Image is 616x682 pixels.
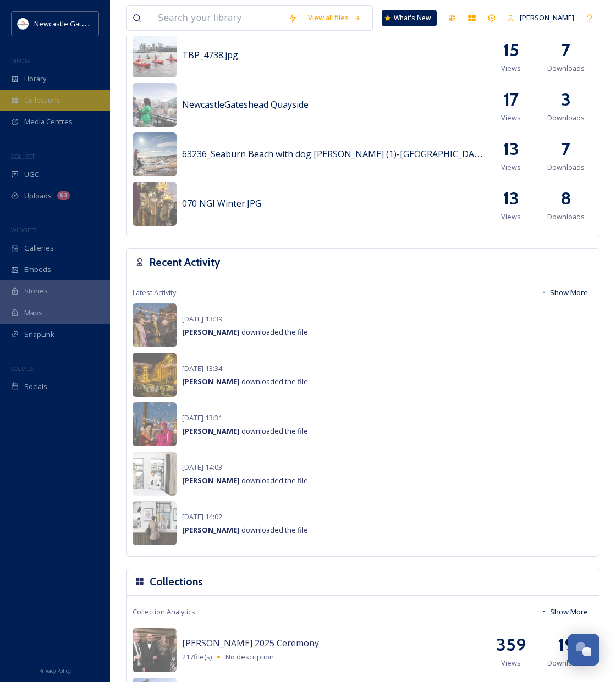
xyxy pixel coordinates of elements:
span: Views [501,162,521,173]
span: Views [501,658,521,668]
h3: Recent Activity [150,254,220,270]
span: TBP_4738.jpg [182,49,238,61]
span: Latest Activity [133,287,176,298]
span: COLLECT [11,152,35,160]
span: SOCIALS [11,364,33,373]
h2: 7 [562,136,570,162]
span: Galleries [24,243,54,253]
a: View all files [302,7,367,29]
a: [PERSON_NAME] [502,7,580,29]
input: Search your library [152,6,283,30]
span: 070 NGI Winter.JPG [182,197,261,209]
span: Newcastle Gateshead Initiative [34,18,135,29]
span: downloaded the file. [182,426,310,436]
span: [DATE] 13:34 [182,363,222,373]
strong: [PERSON_NAME] [182,475,240,485]
button: Show More [535,601,593,623]
span: MEDIA [11,57,30,65]
img: ccd90d67-eb48-4924-b470-585541bfcfcc.jpg [133,132,177,176]
h2: 3 [561,86,571,113]
span: Views [501,113,521,123]
span: No description [226,652,274,662]
span: Socials [24,381,47,392]
span: 217 file(s) [182,652,212,662]
span: Downloads [547,658,585,668]
span: Downloads [547,63,585,74]
span: Downloads [547,113,585,123]
img: 88cbf168-5877-4574-bf60-17561496bc79.jpg [133,402,177,446]
span: Collections [24,95,61,106]
h2: 359 [496,631,526,658]
span: [DATE] 14:02 [182,512,222,522]
button: Open Chat [568,634,599,666]
span: Views [501,212,521,222]
button: Show More [535,282,593,303]
h2: 19 [558,631,574,658]
img: 8c34f3cf-de28-4490-a026-12c8ab9e7d48.jpg [133,501,177,545]
img: 020be5b9-95e0-4a8e-bdf8-44d75511088d.jpg [133,452,177,496]
h2: 8 [560,185,571,212]
span: [DATE] 13:39 [182,314,222,324]
a: What's New [382,10,437,26]
span: [DATE] 13:31 [182,413,222,423]
strong: [PERSON_NAME] [182,327,240,337]
div: 63 [57,191,70,200]
span: [PERSON_NAME] [520,13,574,23]
img: 4fd1a93b-e427-4560-a91c-09755991a0bf.jpg [133,83,177,127]
span: Collection Analytics [133,607,195,617]
img: 10894e0d-3aaa-407f-a3b0-01c64ff6f5ec.jpg [133,182,177,226]
span: Embeds [24,264,51,275]
span: Maps [24,308,42,318]
span: 63236_Seaburn Beach with dog [PERSON_NAME] (1)-[GEOGRAPHIC_DATA]%20City%20Council.jpg [182,148,583,160]
img: 12033a3e-ba77-44e3-81c7-9352dc719834.jpg [133,303,177,347]
span: [PERSON_NAME] 2025 Ceremony [182,637,319,649]
strong: [PERSON_NAME] [182,525,240,535]
span: Media Centres [24,117,73,127]
span: downloaded the file. [182,376,310,386]
h3: Collections [150,574,203,590]
span: downloaded the file. [182,525,310,535]
h2: 13 [503,136,519,162]
span: UGC [24,169,39,180]
h2: 17 [503,86,519,113]
strong: [PERSON_NAME] [182,376,240,386]
span: Uploads [24,191,52,201]
a: Privacy Policy [39,663,71,677]
h2: 15 [503,37,519,63]
span: Library [24,74,46,84]
img: DqD9wEUd_400x400.jpg [18,18,29,29]
span: downloaded the file. [182,475,310,485]
strong: [PERSON_NAME] [182,426,240,436]
span: NewcastleGateshead Quayside [182,98,309,110]
h2: 13 [503,185,519,212]
span: WIDGETS [11,226,36,234]
h2: 7 [562,37,570,63]
span: Stories [24,286,48,296]
span: SnapLink [24,329,54,340]
span: downloaded the file. [182,327,310,337]
span: Downloads [547,162,585,173]
img: c4ce3ab5-aa52-4772-9b6c-1991d536aff6.jpg [133,353,177,397]
span: Views [501,63,521,74]
span: [DATE] 14:03 [182,462,222,472]
span: Downloads [547,212,585,222]
img: d38e33e0-cf8b-43bc-807c-2c0b764b9486.jpg [133,628,177,672]
span: Privacy Policy [39,667,71,674]
img: 617626ed-291a-4915-9867-f7045467c16e.jpg [133,34,177,77]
